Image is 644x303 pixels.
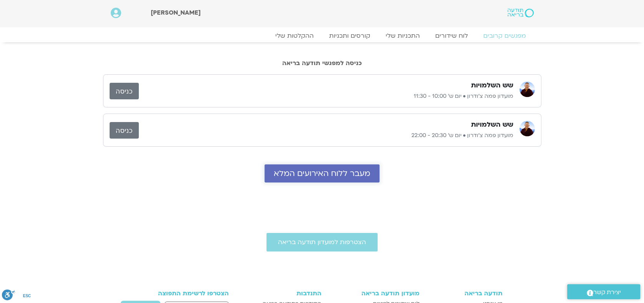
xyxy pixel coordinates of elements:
nav: Menu [111,32,534,40]
img: מועדון פמה צ'ודרון [519,82,535,97]
h2: כניסה למפגשי תודעה בריאה [103,60,541,67]
span: יצירת קשר [593,287,621,298]
h3: מועדון תודעה בריאה [329,290,419,297]
h3: שש השלמויות [471,81,513,90]
p: מועדון פמה צ'ודרון • יום ש׳ 20:30 - 22:00 [139,131,513,140]
a: הצטרפות למועדון תודעה בריאה [266,233,378,251]
a: קורסים ותכניות [321,32,378,40]
span: מעבר ללוח האירועים המלא [274,169,370,178]
h3: תודעה בריאה [427,290,503,297]
a: התכניות שלי [378,32,428,40]
a: כניסה [110,83,139,99]
span: הצטרפות למועדון תודעה בריאה [278,239,366,246]
img: מועדון פמה צ'ודרון [519,121,535,136]
a: יצירת קשר [567,284,640,299]
a: כניסה [110,122,139,139]
h3: הצטרפו לרשימת התפוצה [142,290,229,297]
span: [PERSON_NAME] [151,8,201,17]
a: לוח שידורים [428,32,476,40]
h3: שש השלמויות [471,120,513,129]
a: מפגשים קרובים [476,32,534,40]
h3: התנדבות [250,290,321,297]
a: ההקלטות שלי [268,32,321,40]
a: מעבר ללוח האירועים המלא [265,164,379,182]
p: מועדון פמה צ'ודרון • יום ש׳ 10:00 - 11:30 [139,92,513,101]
